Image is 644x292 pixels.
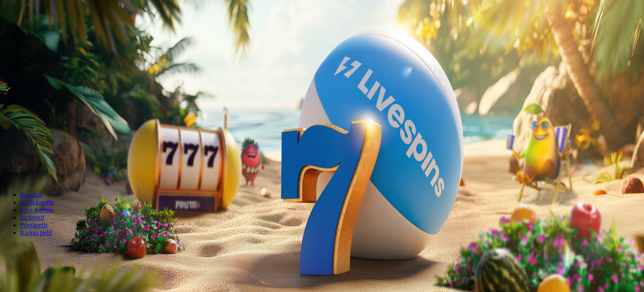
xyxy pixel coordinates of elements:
[20,191,42,198] span: Suositut
[20,214,45,221] span: Jackpotit
[20,206,53,213] span: Live Kasino
[20,229,52,236] span: Kaikki pelit
[3,177,641,252] header: Lobby
[20,221,48,229] span: Pöytäpelit
[20,199,54,206] span: Kolikkopelit
[3,177,641,237] nav: Lobby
